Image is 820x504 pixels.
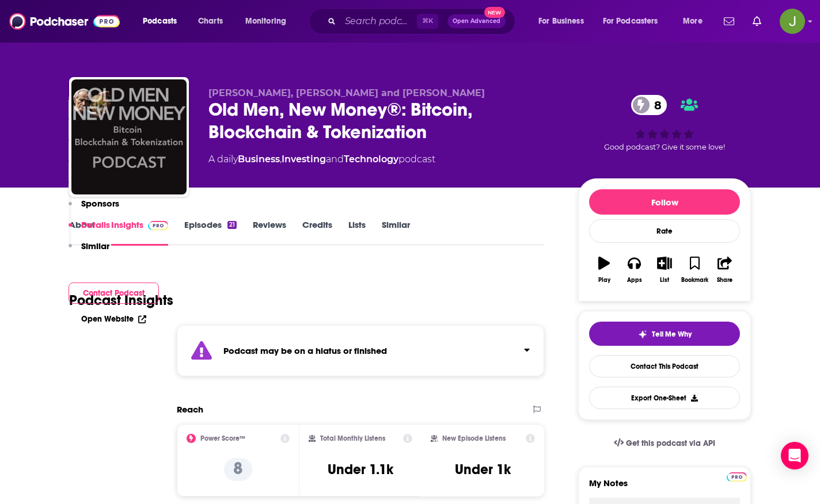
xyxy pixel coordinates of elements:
[81,314,146,324] a: Open Website
[727,472,747,482] img: Podchaser Pro
[748,12,766,31] a: Show notifications dropdown
[589,322,740,346] button: tell me why sparkleTell Me Why
[227,221,237,229] div: 21
[681,277,708,284] div: Bookmark
[198,13,223,29] span: Charts
[719,12,739,31] a: Show notifications dropdown
[638,330,647,339] img: tell me why sparkle
[538,13,584,29] span: For Business
[650,249,679,291] button: List
[344,154,398,165] a: Technology
[340,12,417,30] input: Search podcasts, credits, & more...
[442,434,506,442] h2: New Episode Listens
[589,387,740,409] button: Export One-Sheet
[282,154,326,165] a: Investing
[69,240,109,262] button: Similar
[81,240,109,251] p: Similar
[781,442,808,469] div: Open Intercom Messenger
[727,471,747,482] a: Pro website
[710,249,740,291] button: Share
[660,277,669,284] div: List
[530,12,598,30] button: open menu
[71,79,187,194] img: Old Men, New Money®: Bitcoin, Blockchain & Tokenization
[683,13,703,29] span: More
[326,154,344,165] span: and
[320,8,526,35] div: Search podcasts, credits, & more...
[780,9,805,34] img: User Profile
[589,189,740,215] button: Follow
[455,461,511,478] h3: Under 1k
[652,330,692,339] span: Tell Me Why
[191,12,230,30] a: Charts
[780,9,805,34] button: Show profile menu
[9,10,120,32] img: Podchaser - Follow, Share and Rate Podcasts
[143,13,177,29] span: Podcasts
[453,18,500,24] span: Open Advanced
[328,461,393,478] h3: Under 1.1k
[184,219,237,246] a: Episodes21
[675,12,717,30] button: open menu
[238,154,280,165] a: Business
[589,219,740,243] div: Rate
[643,95,667,115] span: 8
[280,154,282,165] span: ,
[589,249,619,291] button: Play
[417,14,438,29] span: ⌘ K
[595,12,675,30] button: open menu
[200,434,245,442] h2: Power Score™
[348,219,366,246] a: Lists
[208,87,485,98] span: [PERSON_NAME], [PERSON_NAME] and [PERSON_NAME]
[320,434,385,442] h2: Total Monthly Listens
[69,282,159,304] button: Contact Podcast
[589,478,740,498] label: My Notes
[135,12,192,30] button: open menu
[679,249,709,291] button: Bookmark
[627,277,642,284] div: Apps
[302,219,332,246] a: Credits
[631,95,667,115] a: 8
[604,143,725,151] span: Good podcast? Give it some love!
[81,219,110,230] p: Details
[447,14,506,28] button: Open AdvancedNew
[177,325,544,376] section: Click to expand status details
[69,219,110,240] button: Details
[253,219,286,246] a: Reviews
[208,152,435,166] div: A daily podcast
[780,9,805,34] span: Logged in as jon47193
[578,87,751,159] div: 8Good podcast? Give it some love!
[245,13,286,29] span: Monitoring
[603,13,658,29] span: For Podcasters
[237,12,301,30] button: open menu
[619,249,649,291] button: Apps
[177,404,203,415] h2: Reach
[484,7,505,18] span: New
[382,219,410,246] a: Similar
[605,429,724,457] a: Get this podcast via API
[223,345,387,356] strong: Podcast may be on a hiatus or finished
[598,277,610,284] div: Play
[224,458,252,481] p: 8
[717,277,732,284] div: Share
[589,355,740,377] a: Contact This Podcast
[626,438,715,448] span: Get this podcast via API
